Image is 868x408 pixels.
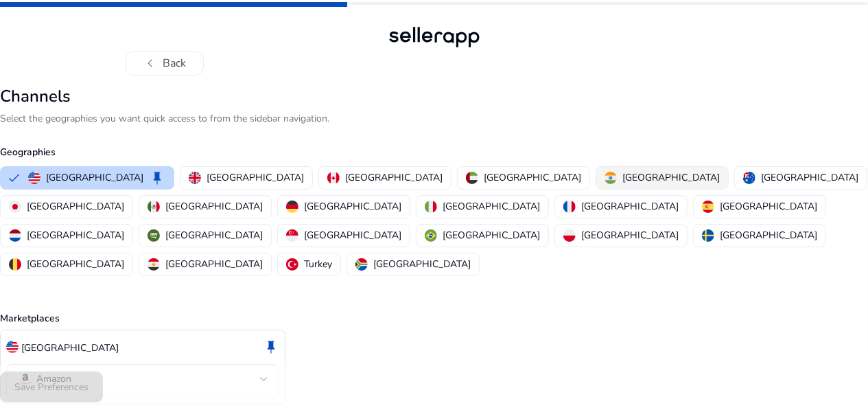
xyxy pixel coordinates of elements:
[345,170,443,185] p: [GEOGRAPHIC_DATA]
[165,228,263,242] p: [GEOGRAPHIC_DATA]
[720,228,817,242] p: [GEOGRAPHIC_DATA]
[6,341,19,353] img: us.svg
[425,201,437,213] img: it.svg
[9,258,21,271] img: be.svg
[702,229,714,242] img: se.svg
[27,199,124,214] p: [GEOGRAPHIC_DATA]
[21,341,119,355] p: [GEOGRAPHIC_DATA]
[484,170,581,185] p: [GEOGRAPHIC_DATA]
[148,229,160,242] img: sa.svg
[605,172,617,184] img: in.svg
[28,172,40,184] img: us.svg
[563,201,576,213] img: fr.svg
[743,172,755,184] img: au.svg
[286,229,298,242] img: sg.svg
[622,170,720,185] p: [GEOGRAPHIC_DATA]
[286,201,298,213] img: de.svg
[373,257,471,271] p: [GEOGRAPHIC_DATA]
[355,258,368,271] img: za.svg
[581,199,679,214] p: [GEOGRAPHIC_DATA]
[720,199,817,214] p: [GEOGRAPHIC_DATA]
[304,199,401,214] p: [GEOGRAPHIC_DATA]
[581,228,679,242] p: [GEOGRAPHIC_DATA]
[148,201,160,213] img: mx.svg
[466,172,478,184] img: ae.svg
[143,55,159,71] span: chevron_left
[443,199,540,214] p: [GEOGRAPHIC_DATA]
[27,228,124,242] p: [GEOGRAPHIC_DATA]
[304,228,401,242] p: [GEOGRAPHIC_DATA]
[165,257,263,271] p: [GEOGRAPHIC_DATA]
[27,257,124,271] p: [GEOGRAPHIC_DATA]
[149,170,165,186] span: keep
[761,170,858,185] p: [GEOGRAPHIC_DATA]
[148,258,160,271] img: eg.svg
[563,229,576,242] img: pl.svg
[327,172,340,184] img: ca.svg
[46,170,143,185] p: [GEOGRAPHIC_DATA]
[443,228,540,242] p: [GEOGRAPHIC_DATA]
[189,172,201,184] img: uk.svg
[126,51,204,76] button: chevron_leftBack
[207,170,304,185] p: [GEOGRAPHIC_DATA]
[304,257,332,271] p: Turkey
[425,229,437,242] img: br.svg
[263,339,279,355] span: keep
[286,258,298,271] img: tr.svg
[9,229,21,242] img: nl.svg
[9,201,21,213] img: jp.svg
[165,199,263,214] p: [GEOGRAPHIC_DATA]
[702,201,714,213] img: es.svg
